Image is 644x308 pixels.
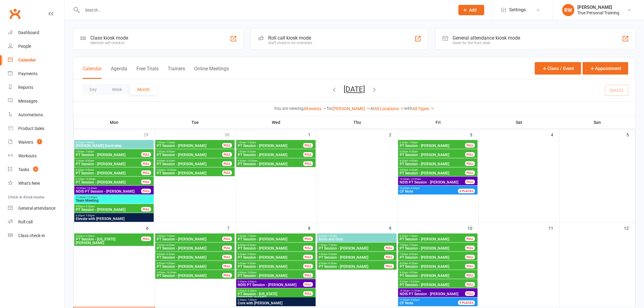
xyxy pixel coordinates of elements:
[399,235,465,237] span: 6:30am
[410,178,421,180] span: - 10:30am
[84,150,94,153] span: - 7:30am
[165,150,175,153] span: - 8:00am
[465,143,475,148] div: FULL
[75,217,152,221] span: Elevate with [PERSON_NAME]
[548,223,559,233] div: 11
[84,141,94,144] span: - 7:00am
[303,291,313,296] div: FULL
[141,161,151,166] div: FULL
[399,247,465,250] span: PT Session - [PERSON_NAME]
[237,289,303,292] span: 6:00pm
[465,180,475,184] div: FULL
[399,283,465,287] span: PT Session - [PERSON_NAME]
[222,161,232,166] div: FULL
[165,235,175,237] span: - 7:30am
[399,289,465,292] span: 10:00am
[408,141,418,144] span: - 7:00am
[75,141,152,144] span: 6:30am
[399,280,465,283] span: 9:30am
[18,233,45,238] div: Class check-in
[75,180,142,184] span: PT Session - [PERSON_NAME]
[85,235,95,237] span: - 6:30pm
[246,262,256,265] span: - 9:30am
[303,273,313,278] div: FULL
[399,178,465,180] span: 10:00am
[222,170,232,175] div: FULL
[318,265,384,268] span: PT Session - [PERSON_NAME]
[75,187,142,190] span: 10:00am
[18,85,33,90] div: Reports
[327,262,337,265] span: - 8:30am
[344,85,365,93] button: [DATE]
[408,159,418,162] span: - 9:00am
[75,162,142,166] span: PT Session - [PERSON_NAME]
[308,223,317,233] div: 8
[374,106,404,111] a: All Locations
[222,152,232,157] div: FULL
[75,235,142,237] span: 6:00pm
[469,8,477,12] span: Add
[18,30,39,35] div: Dashboard
[237,153,303,157] span: PT Session - [PERSON_NAME]
[465,170,475,175] div: FULL
[156,265,222,268] span: PT Session - [PERSON_NAME]
[237,150,303,153] span: 7:30am
[236,116,317,129] th: Wed
[75,205,142,208] span: 5:00pm
[470,129,478,139] div: 3
[33,166,38,172] span: 2
[562,4,574,16] div: RW
[399,271,465,274] span: 8:30am
[86,196,97,199] span: - 12:00pm
[75,208,142,212] span: PT Session - [PERSON_NAME]
[237,247,303,250] span: PT Session - [PERSON_NAME]
[453,41,520,45] div: Great for the front desk
[246,141,256,144] span: - 7:30am
[577,5,619,10] div: [PERSON_NAME]
[222,273,232,278] div: FULL
[156,247,222,250] span: PT Session - [PERSON_NAME]
[327,244,337,247] span: - 7:30am
[237,144,303,148] span: PT Session - [PERSON_NAME]
[8,122,64,135] a: Product Sales
[318,235,395,237] span: 6:30am
[37,139,42,144] span: 1
[8,163,64,177] a: Tasks 2
[389,223,397,233] div: 9
[246,159,257,162] span: - 10:00am
[318,237,395,241] span: Butts and Guts
[75,150,142,153] span: 7:00am
[246,150,256,153] span: - 8:00am
[247,289,257,292] span: - 6:30pm
[303,152,313,157] div: FULL
[136,66,159,79] button: Free Trials
[408,262,418,265] span: - 8:30am
[399,144,465,148] span: PT Session - [PERSON_NAME]
[274,106,303,111] strong: You are viewing
[141,170,151,175] div: FULL
[156,162,222,166] span: PT Session - [PERSON_NAME]
[156,171,222,175] span: PT Session - [PERSON_NAME]
[268,35,312,41] div: Roll call kiosk mode
[303,236,313,241] div: FULL
[8,201,64,215] a: General attendance kiosk mode
[399,292,465,296] span: NDIS PT Session - [PERSON_NAME]
[156,144,222,148] span: PT Session - [PERSON_NAME]
[268,41,312,45] div: Staff check-in for members
[8,67,64,81] a: Payments
[237,283,303,287] span: NDIS PT Session - [PERSON_NAME]
[18,99,37,103] div: Messages
[75,144,152,148] span: [PERSON_NAME] Bootcamp
[237,244,303,247] span: 8:00am
[399,153,465,157] span: PT Session - [PERSON_NAME]
[237,299,314,301] span: 6:30pm
[155,116,236,129] th: Tue
[626,129,635,139] div: 5
[399,141,465,144] span: 6:30am
[168,66,185,79] button: Trainers
[237,262,303,265] span: 9:00am
[86,187,97,190] span: - 10:30am
[465,273,475,278] div: FULL
[18,71,37,76] div: Payments
[478,116,559,129] th: Sat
